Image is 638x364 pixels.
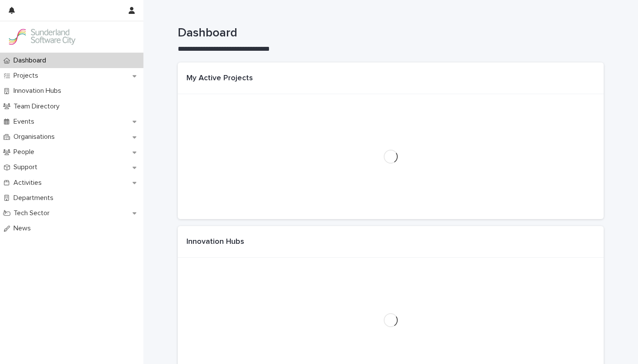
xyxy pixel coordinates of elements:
p: Dashboard [10,56,53,65]
h1: Innovation Hubs [186,237,244,247]
p: Tech Sector [10,209,56,217]
p: People [10,148,41,156]
h1: My Active Projects [186,74,253,83]
img: Kay6KQejSz2FjblR6DWv [7,28,76,46]
p: Support [10,163,44,171]
h1: Dashboard [178,26,604,41]
p: News [10,224,38,233]
p: Events [10,118,41,126]
p: Departments [10,194,60,202]
p: Organisations [10,133,62,141]
p: Innovation Hubs [10,87,68,95]
p: Team Directory [10,102,66,111]
p: Projects [10,72,45,80]
p: Activities [10,179,49,187]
